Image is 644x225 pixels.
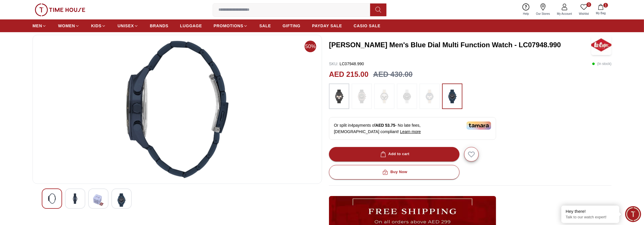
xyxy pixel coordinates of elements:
[422,86,437,106] img: ...
[329,165,460,179] button: Buy Now
[259,23,271,29] span: SALE
[400,86,414,106] img: ...
[32,23,42,29] span: MEN
[534,12,552,16] span: Our Stores
[117,21,138,31] a: UNISEX
[354,23,381,29] span: CASIO SALE
[625,206,641,222] div: Chat Widget
[180,23,202,29] span: LUGGAGE
[381,169,407,175] div: Buy Now
[58,23,75,29] span: WOMEN
[521,12,531,16] span: Help
[37,40,317,179] img: Lee Cooper Men's Grey Dial Multi Function Watch - LC07948.060
[312,23,342,29] span: PAYDAY SALE
[592,61,612,67] p: ( In stock )
[566,215,615,220] p: Talk to our watch expert!
[91,21,106,31] a: KIDS
[354,21,381,31] a: CASIO SALE
[150,23,169,29] span: BRANDS
[329,61,339,66] span: SKU :
[591,35,612,55] img: Lee Cooper Men's Blue Dial Multi Function Watch - LC07948.990
[332,86,346,106] img: ...
[566,208,615,214] div: Hey there!
[445,86,460,106] img: ...
[214,21,248,31] a: PROMOTIONS
[520,2,533,17] a: Help
[116,193,127,207] img: Lee Cooper Men's Grey Dial Multi Function Watch - LC07948.060
[555,12,574,16] span: My Account
[329,147,460,162] button: Add to cart
[283,23,301,29] span: GIFTING
[576,2,592,17] a: 0Wishlist
[329,117,496,140] div: Or split in 4 payments of - No late fees, [DEMOGRAPHIC_DATA] compliant!
[150,21,169,31] a: BRANDS
[91,23,102,29] span: KIDS
[117,23,134,29] span: UNISEX
[400,129,421,134] span: Learn more
[329,61,364,67] p: LC07948.990
[214,23,243,29] span: PROMOTIONS
[587,2,591,7] span: 0
[47,193,57,204] img: Lee Cooper Men's Grey Dial Multi Function Watch - LC07948.060
[594,11,608,15] span: My Bag
[329,69,368,80] h2: AED 215.00
[373,69,413,80] h3: AED 430.00
[305,41,316,52] span: 50%
[533,2,553,17] a: Our Stores
[603,3,608,8] span: 1
[180,21,202,31] a: LUGGAGE
[259,21,271,31] a: SALE
[58,21,79,31] a: WOMEN
[70,193,80,204] img: Lee Cooper Men's Grey Dial Multi Function Watch - LC07948.060
[577,12,591,16] span: Wishlist
[93,193,104,207] img: Lee Cooper Men's Grey Dial Multi Function Watch - LC07948.060
[312,21,342,31] a: PAYDAY SALE
[283,21,301,31] a: GIFTING
[379,151,410,157] div: Add to cart
[35,3,85,16] img: ...
[32,21,46,31] a: MEN
[377,86,392,106] img: ...
[329,40,588,50] h3: [PERSON_NAME] Men's Blue Dial Multi Function Watch - LC07948.990
[354,86,369,106] img: ...
[375,123,395,128] span: AED 53.75
[592,3,609,17] button: 1My Bag
[466,121,491,130] img: Tamara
